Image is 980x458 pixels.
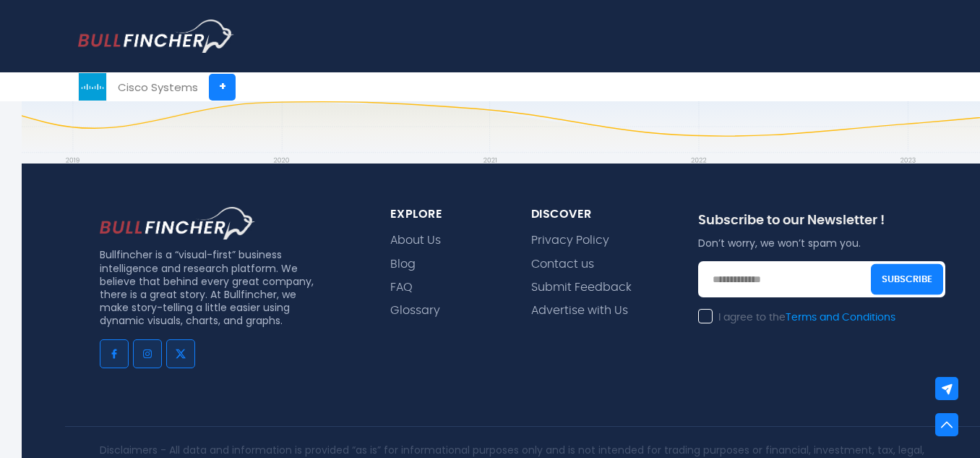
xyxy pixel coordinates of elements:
[133,339,162,368] a: Go to instagram
[390,207,497,222] div: explore
[531,234,609,247] a: Privacy Policy
[390,258,416,271] a: Blog
[166,339,195,368] a: Go to twitter
[531,304,628,318] a: Advertise with Us
[78,20,234,53] img: Bullfincher logo
[100,248,319,327] p: Bullfincher is a “visual-first” business intelligence and research platform. We believe that behi...
[390,304,440,318] a: Glossary
[698,311,895,324] label: I agree to the
[871,264,943,295] button: Subscribe
[100,207,255,240] img: footer logo
[531,207,663,222] div: Discover
[786,313,895,323] a: Terms and Conditions
[531,258,594,271] a: Contact us
[209,74,236,101] a: +
[698,237,945,250] p: Don’t worry, we won’t spam you.
[531,281,632,294] a: Submit Feedback
[118,79,198,96] div: Cisco Systems
[78,20,233,53] a: Go to homepage
[100,339,129,368] a: Go to facebook
[79,73,106,101] img: CSCO logo
[390,234,441,247] a: About Us
[698,213,945,237] div: Subscribe to our Newsletter !
[698,334,918,390] iframe: reCAPTCHA
[390,281,413,294] a: FAQ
